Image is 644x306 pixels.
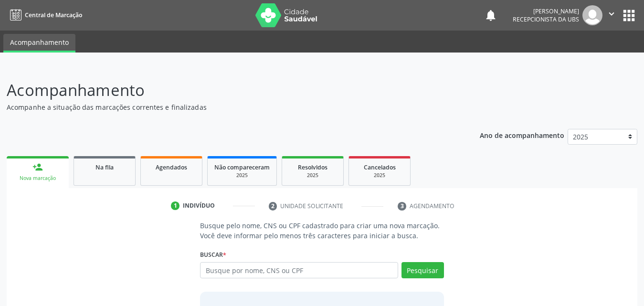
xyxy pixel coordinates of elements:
p: Acompanhe a situação das marcações correntes e finalizadas [7,102,448,112]
p: Ano de acompanhamento [480,129,564,141]
input: Busque por nome, CNS ou CPF [200,262,398,278]
span: Resolvidos [298,163,327,171]
span: Recepcionista da UBS [513,15,579,23]
button:  [602,5,621,25]
img: img [582,5,602,25]
button: apps [621,7,637,24]
div: person_add [32,162,43,172]
span: Central de Marcação [25,11,82,19]
label: Buscar [200,247,226,262]
button: notifications [484,9,497,22]
p: Acompanhamento [7,78,448,102]
button: Pesquisar [401,262,444,278]
div: 2025 [289,172,337,179]
p: Busque pelo nome, CNS ou CPF cadastrado para criar uma nova marcação. Você deve informar pelo men... [200,221,444,241]
span: Agendados [156,163,187,171]
div: 1 [171,201,179,210]
div: [PERSON_NAME] [513,7,579,15]
div: Indivíduo [183,201,215,210]
span: Cancelados [364,163,396,171]
span: Não compareceram [214,163,270,171]
div: 2025 [214,172,270,179]
a: Central de Marcação [7,7,82,23]
i:  [606,9,617,19]
span: Na fila [95,163,114,171]
div: Nova marcação [13,175,62,182]
a: Acompanhamento [3,34,75,53]
div: 2025 [356,172,403,179]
